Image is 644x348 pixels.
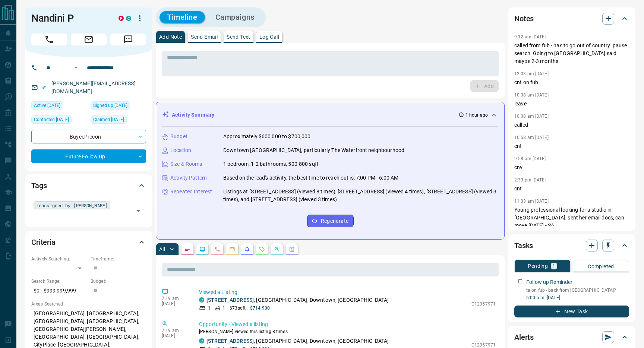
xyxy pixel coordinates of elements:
[289,246,295,252] svg: Agent Actions
[91,256,146,262] p: Timeframe:
[72,63,80,72] button: Open
[244,246,250,252] svg: Listing Alerts
[31,149,146,163] div: Future Follow Up
[514,92,549,98] p: 10:38 am [DATE]
[514,156,546,161] p: 9:58 am [DATE]
[191,34,218,39] p: Send Email
[93,116,124,123] span: Claimed [DATE]
[31,12,107,24] h1: Nandini P
[552,263,555,269] p: 1
[31,180,47,192] h2: Tags
[514,114,549,119] p: 10:38 am [DATE]
[526,294,629,301] p: 6:00 a.m. [DATE]
[514,328,629,346] div: Alerts
[170,146,191,154] p: Location
[31,301,146,307] p: Areas Searched:
[31,256,87,262] p: Actively Searching:
[222,305,225,311] p: 1
[31,101,87,112] div: Thu Sep 11 2025
[223,188,498,203] p: Listings at [STREET_ADDRESS] (viewed 8 times), [STREET_ADDRESS] (viewed 4 times), [STREET_ADDRESS...
[93,102,127,109] span: Signed up [DATE]
[514,13,534,25] h2: Notes
[170,188,212,196] p: Repeated Interest
[223,160,319,168] p: 1 bedroom, 1-2 bathrooms, 500-800 sqft
[31,233,146,251] div: Criteria
[31,177,146,194] div: Tags
[223,174,398,182] p: Based on the lead's activity, the best time to reach out is: 7:00 PM - 6:00 AM
[34,102,60,109] span: Active [DATE]
[526,278,572,286] p: Follow up Reminder
[34,116,69,123] span: Contacted [DATE]
[528,263,548,269] p: Pending
[206,337,389,345] p: , [GEOGRAPHIC_DATA], Downtown, [GEOGRAPHIC_DATA]
[514,42,629,65] p: called from fub - has to go out of country. pause search. Going to [GEOGRAPHIC_DATA] said maybe 2...
[259,34,279,39] p: Log Call
[514,331,534,343] h2: Alerts
[514,121,629,129] p: called
[170,160,202,168] p: Size & Rooms
[126,16,131,21] div: condos.ca
[170,174,207,182] p: Activity Pattern
[514,177,546,183] p: 2:33 pm [DATE]
[206,297,254,303] a: [STREET_ADDRESS]
[199,328,496,335] p: [PERSON_NAME] viewed this listing 8 times
[588,264,614,269] p: Completed
[162,328,188,333] p: 7:19 am
[526,287,629,294] p: ta on fub - back from [GEOGRAPHIC_DATA]?
[159,34,182,39] p: Add Note
[223,146,404,154] p: Downtown [GEOGRAPHIC_DATA], particularly The Waterfront neighbourhood
[159,247,165,252] p: All
[199,320,496,328] p: Opportunity - Viewed a listing
[307,215,354,227] button: Regenerate
[514,71,549,76] p: 12:03 pm [DATE]
[162,301,188,306] p: [DATE]
[199,297,204,303] div: condos.ca
[41,85,46,90] svg: Email Verified
[133,206,143,216] button: Open
[119,16,124,21] div: property.ca
[259,246,265,252] svg: Requests
[514,237,629,254] div: Tasks
[31,278,87,285] p: Search Range:
[162,108,498,122] div: Activity Summary1 hour ago
[465,112,488,118] p: 1 hour ago
[51,80,136,94] a: [PERSON_NAME][EMAIL_ADDRESS][DOMAIN_NAME]
[514,100,629,108] p: leave
[274,246,280,252] svg: Opportunities
[36,202,108,209] span: reassigned by [PERSON_NAME]
[160,11,205,23] button: Timeline
[514,206,629,230] p: Young professional looking for a studio in [GEOGRAPHIC_DATA], sent her email docs, can move [DATE...
[162,333,188,338] p: [DATE]
[31,116,87,126] div: Mon Feb 10 2025
[514,185,629,193] p: cnt
[170,133,187,140] p: Budget
[514,199,549,204] p: 11:33 am [DATE]
[227,34,250,39] p: Send Text
[514,164,629,171] p: cnv
[110,34,146,45] span: Message
[31,130,146,143] div: Buyer , Precon
[514,135,549,140] p: 10:58 am [DATE]
[91,116,146,126] div: Thu Aug 17 2023
[514,79,629,86] p: cnt on fub
[514,34,546,39] p: 9:12 am [DATE]
[229,246,235,252] svg: Emails
[172,111,214,119] p: Activity Summary
[91,101,146,112] div: Sun Jul 14 2019
[223,133,310,140] p: Approximately $600,000 to $700,000
[71,34,107,45] span: Email
[31,34,67,45] span: Call
[31,236,56,248] h2: Criteria
[514,240,533,251] h2: Tasks
[514,10,629,28] div: Notes
[230,305,246,311] p: 673 sqft
[199,338,204,344] div: condos.ca
[208,305,211,311] p: 1
[214,246,220,252] svg: Calls
[162,296,188,301] p: 7:19 am
[250,305,270,311] p: $714,900
[206,338,254,344] a: [STREET_ADDRESS]
[206,296,389,304] p: , [GEOGRAPHIC_DATA], Downtown, [GEOGRAPHIC_DATA]
[199,246,205,252] svg: Lead Browsing Activity
[471,301,496,307] p: C12357971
